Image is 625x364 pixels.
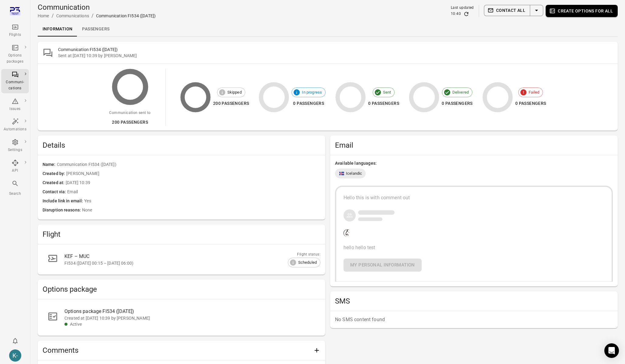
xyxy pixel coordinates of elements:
span: None [82,207,320,214]
a: Communi-cations [1,69,29,93]
div: 200 passengers [109,118,150,126]
h2: Communication FI534 ([DATE]) [58,46,613,53]
a: Flights [1,22,29,40]
div: Settings [4,147,26,153]
div: K- [9,349,21,362]
div: 200 passengers [213,100,249,107]
span: Delivered [449,89,472,95]
span: Details [43,140,320,150]
h2: Options package [43,284,320,294]
span: [DATE] 10:39 [66,180,320,186]
a: Options package FI534 ([DATE])Created at [DATE] 10:39 by [PERSON_NAME]Active [43,304,320,331]
a: Automations [1,116,29,134]
div: Split button [484,5,543,16]
span: Email [67,189,320,195]
a: Options packages [1,42,29,67]
li: / [92,12,94,19]
button: Notifications [9,335,21,347]
h1: Communication [38,2,156,12]
a: Issues [1,96,29,114]
h2: SMS [335,296,613,306]
span: Skipped [224,89,245,95]
h2: Comments [43,345,311,355]
div: Open Intercom Messenger [604,343,619,358]
div: Communi-cations [4,79,26,91]
a: Passengers [77,22,114,36]
div: Automations [4,126,26,132]
h2: Flight [43,229,320,239]
div: Search [4,191,26,197]
div: 0 passengers [292,100,326,107]
div: Available languages: [335,160,613,166]
div: 0 passengers [368,100,399,107]
button: Select action [530,5,543,16]
button: Kristinn - avilabs [7,347,24,364]
div: Communication FI534 ([DATE]) [96,13,156,19]
button: Contact all [484,5,530,16]
div: Hello this is with comment out [344,194,604,201]
span: Sent [380,89,395,95]
div: Communication sent to [109,110,150,116]
span: Scheduled [295,259,320,266]
li: / [52,12,54,19]
span: Contact via [43,189,67,195]
div: 10:40 [451,11,461,17]
span: Icelandic [346,170,362,177]
img: Company logo [344,229,350,237]
a: API [1,157,29,176]
a: Information [38,22,77,36]
button: Search [1,178,29,198]
span: Disruption reasons [43,207,82,214]
h2: Email [335,140,613,150]
div: KEF – MUC [64,253,306,260]
span: Include link in email [43,198,84,204]
span: Communication FI534 ([DATE]) [57,161,320,168]
div: Icelandic [335,169,366,178]
div: Last updated [451,5,474,11]
nav: Breadcrumbs [38,12,156,19]
a: KEF – MUCFI534 ([DATE] 00:15 – [DATE] 06:00) [43,249,320,270]
div: Options package FI534 ([DATE]) [64,308,316,315]
div: 0 passengers [515,100,546,107]
button: Add comment [311,344,323,356]
button: Create options for all [546,5,618,17]
span: hello hello test [344,245,375,250]
span: [PERSON_NAME] [66,170,320,177]
button: Refresh data [463,11,469,17]
div: Flight status: [288,252,320,258]
div: Local navigation [38,22,618,36]
div: Flights [4,32,26,38]
div: Active [70,321,316,327]
span: Name [43,161,57,168]
div: Created at [DATE] 10:39 by [PERSON_NAME] [64,315,316,321]
div: 0 passengers [442,100,473,107]
div: FI534 ([DATE] 00:15 – [DATE] 06:00) [64,260,306,266]
div: Options packages [4,53,26,65]
span: In progress [299,89,325,95]
span: Created by [43,170,66,177]
span: Yes [84,198,320,204]
p: No SMS content found [335,316,613,323]
div: Issues [4,106,26,112]
div: Sent at [DATE] 10:39 by [PERSON_NAME] [58,53,613,59]
span: Failed [525,89,543,95]
a: Home [38,13,49,18]
span: Created at [43,180,66,186]
div: API [4,168,26,174]
div: Communications [56,13,89,19]
a: Settings [1,137,29,155]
